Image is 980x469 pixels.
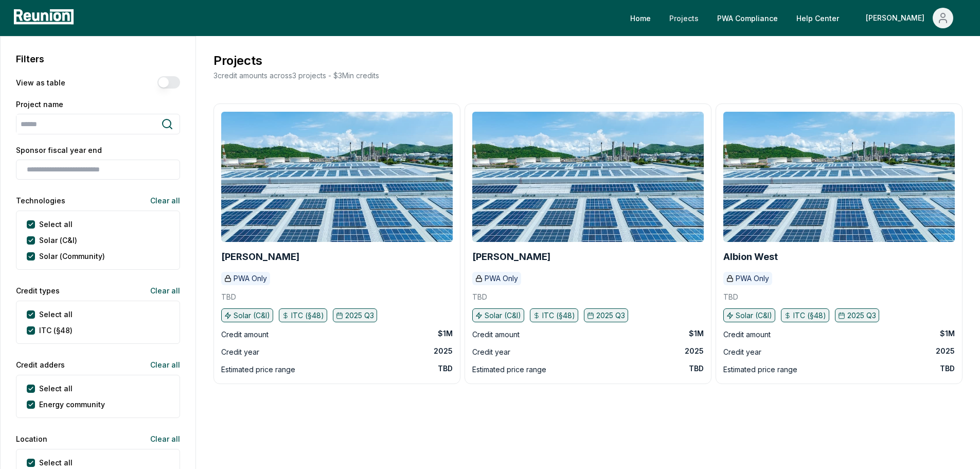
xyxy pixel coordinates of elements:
b: [PERSON_NAME] [472,251,550,262]
p: Solar (C&I) [234,310,270,321]
label: Select all [39,457,73,468]
div: $1M [689,328,704,339]
label: Select all [39,309,73,320]
label: View as table [16,77,65,88]
div: 2025 [434,346,453,356]
label: Sponsor fiscal year end [16,145,180,155]
div: $1M [940,328,955,339]
div: 2025 [685,346,704,356]
div: 2025 [936,346,955,356]
b: Albion West [723,251,778,262]
a: Projects [661,8,707,28]
div: Credit amount [221,328,269,341]
p: 3 credit amounts across 3 projects - $ 3M in credits [211,70,379,81]
a: [PERSON_NAME] [221,252,299,262]
p: TBD [472,292,487,302]
label: Select all [39,219,73,230]
p: ITC (§48) [291,310,324,321]
p: 2025 Q3 [345,310,374,321]
p: PWA Only [485,273,518,284]
h2: Filters [16,52,44,66]
div: TBD [438,363,453,374]
a: Help Center [788,8,847,28]
p: PWA Only [234,273,267,284]
p: TBD [723,292,738,302]
div: Estimated price range [723,363,797,376]
p: ITC (§48) [542,310,575,321]
button: Clear all [142,190,180,211]
div: Estimated price range [221,363,295,376]
button: Clear all [142,428,180,449]
img: Albion West [723,112,955,242]
img: Horning [221,112,453,242]
button: Solar (C&I) [221,308,273,322]
label: Credit adders [16,359,65,370]
p: PWA Only [736,273,769,284]
div: $1M [438,328,453,339]
p: Solar (C&I) [736,310,772,321]
label: Location [16,433,47,444]
div: [PERSON_NAME] [866,8,929,28]
div: Credit year [723,346,761,358]
p: 2025 Q3 [596,310,625,321]
div: TBD [940,363,955,374]
button: Solar (C&I) [723,308,775,322]
label: Energy community [39,399,105,410]
p: TBD [221,292,236,302]
button: Solar (C&I) [472,308,524,322]
button: 2025 Q3 [333,308,377,322]
p: 2025 Q3 [847,310,876,321]
label: Select all [39,383,73,394]
p: Solar (C&I) [485,310,521,321]
label: Credit types [16,285,60,296]
button: 2025 Q3 [835,308,879,322]
a: [PERSON_NAME] [472,252,550,262]
div: Credit year [472,346,510,358]
button: Clear all [142,354,180,375]
h3: Projects [211,51,379,70]
a: PWA Compliance [709,8,786,28]
a: Albion West [723,252,778,262]
label: ITC (§48) [39,325,73,336]
div: Credit year [221,346,259,358]
button: [PERSON_NAME] [858,8,961,28]
label: Technologies [16,195,65,206]
div: Credit amount [723,328,771,341]
label: Solar (Community) [39,251,105,262]
img: Martin [472,112,704,242]
a: Home [622,8,659,28]
div: Estimated price range [472,363,546,376]
label: Solar (C&I) [39,235,77,246]
label: Project name [16,99,180,110]
div: TBD [689,363,704,374]
button: 2025 Q3 [584,308,628,322]
nav: Main [622,8,970,28]
p: ITC (§48) [793,310,826,321]
div: Credit amount [472,328,520,341]
button: Clear all [142,280,180,301]
b: [PERSON_NAME] [221,251,299,262]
